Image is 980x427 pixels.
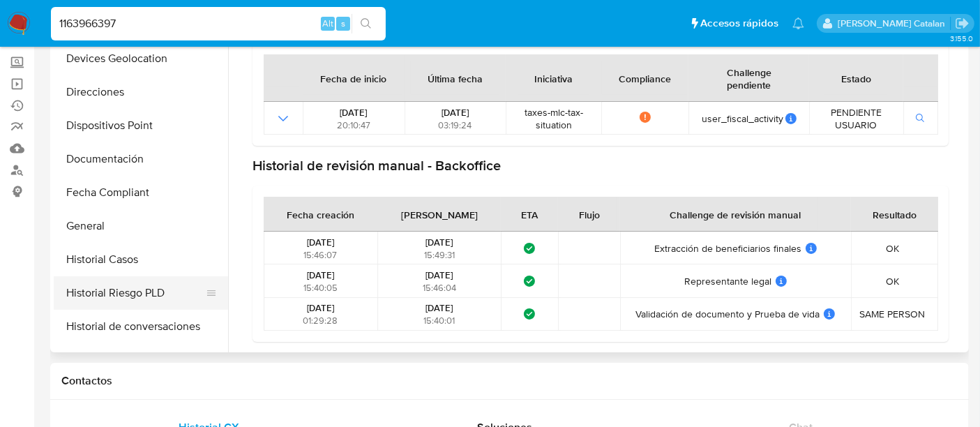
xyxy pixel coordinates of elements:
[54,109,228,142] button: Dispositivos Point
[54,209,228,243] button: General
[341,17,345,30] span: s
[352,14,380,33] button: search-icon
[54,176,228,209] button: Fecha Compliant
[54,75,228,109] button: Direcciones
[61,374,958,388] h1: Contactos
[950,33,973,44] span: 3.155.0
[700,16,778,31] span: Accesos rápidos
[54,42,228,75] button: Devices Geolocation
[51,15,386,33] input: Buscar usuario o caso...
[54,343,228,377] button: IV Challenges
[838,17,950,30] p: rociodaniela.benavidescatalan@mercadolibre.cl
[322,17,333,30] span: Alt
[54,142,228,176] button: Documentación
[955,16,970,31] a: Salir
[54,276,217,310] button: Historial Riesgo PLD
[54,243,228,276] button: Historial Casos
[54,310,228,343] button: Historial de conversaciones
[792,17,804,29] a: Notificaciones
